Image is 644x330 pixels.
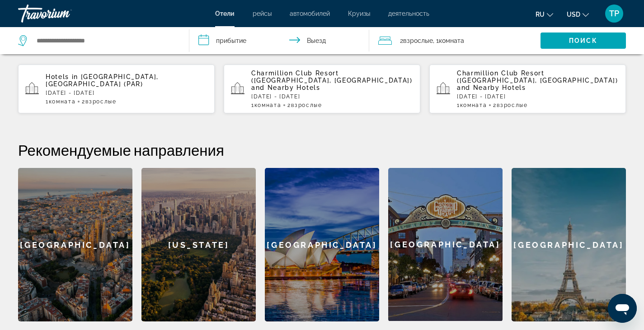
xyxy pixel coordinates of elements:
[18,2,108,25] a: Travorium
[85,98,116,105] span: Взрослые
[497,102,527,108] span: Взрослые
[429,64,626,114] button: Charmillion Club Resort ([GEOGRAPHIC_DATA], [GEOGRAPHIC_DATA]) and Nearby Hotels[DATE] - [DATE]1К...
[433,34,464,47] span: , 1
[253,10,272,17] a: рейсы
[46,98,75,105] span: 1
[46,73,78,80] span: Hotels in
[141,168,256,321] a: [US_STATE]
[215,10,235,17] a: Отели
[82,98,116,105] span: 2
[460,102,487,108] span: Комната
[457,70,618,84] span: Charmillion Club Resort ([GEOGRAPHIC_DATA], [GEOGRAPHIC_DATA])
[287,102,322,108] span: 2
[46,73,159,88] span: [GEOGRAPHIC_DATA], [GEOGRAPHIC_DATA] (PAR)
[569,37,597,44] span: Поиск
[251,93,413,100] p: [DATE] - [DATE]
[457,93,619,100] p: [DATE] - [DATE]
[18,64,215,114] button: Hotels in [GEOGRAPHIC_DATA], [GEOGRAPHIC_DATA] (PAR)[DATE] - [DATE]1Комната2Взрослые
[254,102,282,108] span: Комната
[493,102,527,108] span: 2
[388,168,503,321] a: [GEOGRAPHIC_DATA]
[265,168,379,321] a: [GEOGRAPHIC_DATA]
[189,27,370,54] button: Check in and out dates
[224,64,420,114] button: Charmillion Club Resort ([GEOGRAPHIC_DATA], [GEOGRAPHIC_DATA]) and Nearby Hotels[DATE] - [DATE]1К...
[290,10,330,17] a: автомобилей
[457,102,487,108] span: 1
[291,102,322,108] span: Взрослые
[400,34,433,47] span: 2
[18,168,132,321] a: [GEOGRAPHIC_DATA]
[251,102,281,108] span: 1
[46,90,207,96] p: [DATE] - [DATE]
[388,168,503,321] div: [GEOGRAPHIC_DATA]
[609,9,619,18] span: TP
[541,33,626,49] button: Поиск
[49,98,76,105] span: Комната
[536,8,553,21] button: Change language
[608,294,637,323] iframe: Кнопка запуска окна обмена сообщениями
[348,10,370,17] a: Круизы
[18,141,626,159] h2: Рекомендуемые направления
[567,11,580,18] span: USD
[457,84,526,91] span: and Nearby Hotels
[388,10,429,17] a: деятельность
[512,168,626,321] a: [GEOGRAPHIC_DATA]
[536,11,545,18] span: ru
[403,37,433,44] span: Взрослые
[251,84,320,91] span: and Nearby Hotels
[602,4,626,23] button: User Menu
[439,37,464,44] span: Комната
[567,8,589,21] button: Change currency
[369,27,541,54] button: Travelers: 2 adults, 0 children
[251,70,413,84] span: Charmillion Club Resort ([GEOGRAPHIC_DATA], [GEOGRAPHIC_DATA])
